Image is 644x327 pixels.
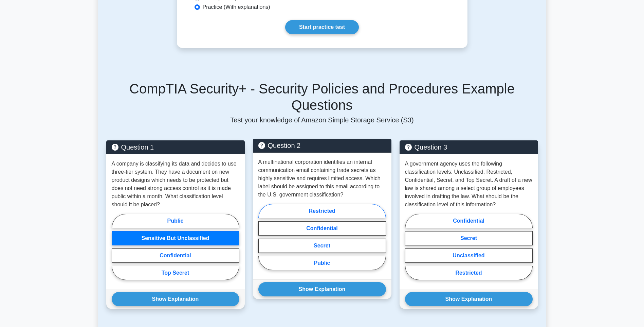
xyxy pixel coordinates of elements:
[285,20,359,34] a: Start practice test
[258,256,386,270] label: Public
[112,292,239,306] button: Show Explanation
[258,158,386,199] p: A multinational corporation identifies an internal communication email containing trade secrets a...
[106,81,538,113] h5: CompTIA Security+ - Security Policies and Procedures Example Questions
[405,143,533,151] h5: Question 3
[112,160,239,209] p: A company is classifying its data and decides to use three-tier system. They have a document on n...
[405,160,533,209] p: A government agency uses the following classification levels: Unclassified, Restricted, Confident...
[112,248,239,263] label: Confidential
[112,266,239,280] label: Top Secret
[258,221,386,236] label: Confidential
[112,214,239,228] label: Public
[112,143,239,151] h5: Question 1
[405,248,533,263] label: Unclassified
[258,204,386,218] label: Restricted
[405,266,533,280] label: Restricted
[106,116,538,124] p: Test your knowledge of Amazon Simple Storage Service (S3)
[203,3,270,11] label: Practice (With explanations)
[258,141,386,150] h5: Question 2
[258,239,386,253] label: Secret
[405,292,533,306] button: Show Explanation
[258,282,386,296] button: Show Explanation
[405,231,533,245] label: Secret
[112,231,239,245] label: Sensitive But Unclassified
[405,214,533,228] label: Confidential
